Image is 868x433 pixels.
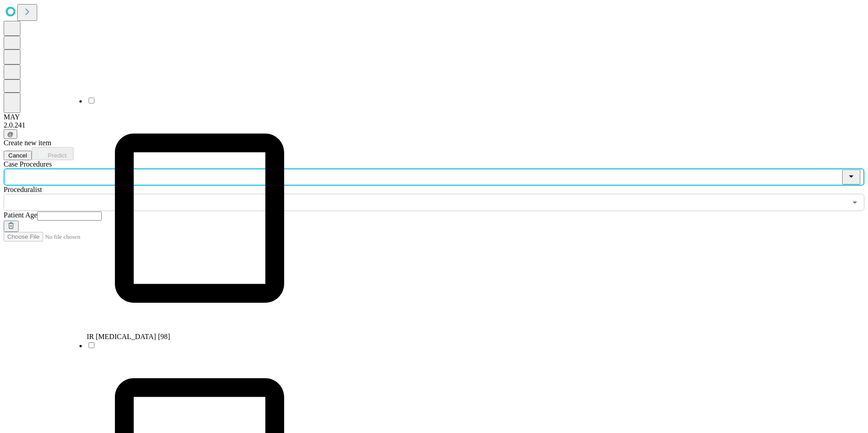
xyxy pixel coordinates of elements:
[32,147,74,160] button: Predict
[87,333,170,340] span: IR [MEDICAL_DATA] [98]
[48,152,66,159] span: Predict
[848,196,861,209] button: Open
[4,139,51,147] span: Create new item
[7,131,14,138] span: @
[8,152,27,159] span: Cancel
[4,113,864,121] div: MAY
[4,129,17,139] button: @
[4,160,52,168] span: Scheduled Procedure
[4,121,864,129] div: 2.0.241
[4,151,32,160] button: Cancel
[4,186,42,193] span: Proceduralist
[842,170,860,185] button: Close
[4,211,37,219] span: Patient Age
